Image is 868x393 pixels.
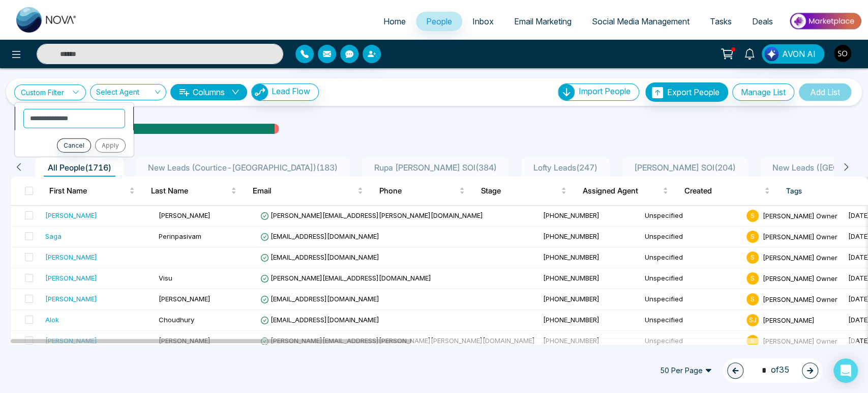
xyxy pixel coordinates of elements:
th: Assigned Agent [575,177,676,205]
span: S [746,210,759,222]
span: Email [253,185,355,197]
th: Phone [371,177,473,205]
span: [PHONE_NUMBER] [543,232,600,240]
td: Unspecified [641,268,742,289]
span: [PERSON_NAME] Owner [763,253,837,261]
img: User Avatar [834,45,851,62]
span: [PERSON_NAME][EMAIL_ADDRESS][PERSON_NAME][DOMAIN_NAME] [260,211,483,219]
ul: Custom Filter [14,102,134,157]
span: Created [684,185,762,197]
span: All People ( 1716 ) [44,162,115,173]
td: Unspecified [641,206,742,227]
span: [EMAIL_ADDRESS][DOMAIN_NAME] [260,232,379,240]
img: Nova CRM Logo [16,7,77,33]
span: [PHONE_NUMBER] [543,211,600,219]
span: 50 Per Page [653,362,719,379]
div: [PERSON_NAME] [45,294,97,304]
span: S J [746,314,759,326]
span: Perinpasivam [159,232,201,240]
span: New Leads (Courtice-[GEOGRAPHIC_DATA]) ( 183 ) [144,162,342,173]
span: [PERSON_NAME] Owner [763,232,837,240]
span: [EMAIL_ADDRESS][DOMAIN_NAME] [260,253,379,261]
a: Lead FlowLead Flow [247,83,319,101]
td: Unspecified [641,331,742,352]
a: Deals [742,12,783,31]
span: [PERSON_NAME] [159,211,211,219]
span: Export People [667,87,720,97]
span: S [746,231,759,243]
span: [EMAIL_ADDRESS][DOMAIN_NAME] [260,295,379,303]
div: [PERSON_NAME] [45,210,97,220]
span: [PHONE_NUMBER] [543,295,600,303]
span: Choudhury [159,316,194,324]
span: Last Name [151,185,229,197]
span: [EMAIL_ADDRESS][DOMAIN_NAME] [260,316,379,324]
img: Lead Flow [252,84,268,100]
div: [PERSON_NAME] [45,252,97,262]
span: Phone [379,185,457,197]
span: S [746,335,759,347]
td: Unspecified [641,289,742,310]
span: Visu [159,274,172,282]
th: Created [676,177,778,205]
span: Rupa [PERSON_NAME] SOI ( 384 ) [370,162,501,173]
th: Email [245,177,371,205]
td: Unspecified [641,247,742,268]
th: Stage [473,177,575,205]
span: [PHONE_NUMBER] [543,316,600,324]
span: [PERSON_NAME] [763,316,815,324]
span: [PHONE_NUMBER] [543,336,600,345]
span: Assigned Agent [583,185,661,197]
th: First Name [41,177,143,205]
span: [PERSON_NAME] SOI ( 204 ) [630,162,740,173]
span: Inbox [472,16,494,26]
span: Social Media Management [592,16,690,26]
a: Email Marketing [504,12,582,31]
button: Cancel [57,138,91,152]
span: [PERSON_NAME] Owner [763,336,837,345]
div: Alok [45,315,59,325]
span: Tasks [710,16,732,26]
span: [PHONE_NUMBER] [543,253,600,261]
span: down [231,88,240,96]
a: Social Media Management [582,12,700,31]
span: S [746,293,759,305]
span: [PERSON_NAME][EMAIL_ADDRESS][DOMAIN_NAME] [260,274,431,282]
span: [PERSON_NAME] [159,336,211,345]
span: Stage [481,185,559,197]
span: [PERSON_NAME] [159,295,211,303]
div: Saga [45,231,62,241]
span: [PHONE_NUMBER] [543,274,600,282]
img: Market-place.gif [788,10,862,33]
span: [PERSON_NAME][EMAIL_ADDRESS][PERSON_NAME][PERSON_NAME][DOMAIN_NAME] [260,336,535,345]
span: Home [383,16,406,26]
span: [PERSON_NAME] Owner [763,295,837,303]
img: Lead Flow [764,47,779,61]
span: [PERSON_NAME] Owner [763,211,837,219]
span: Email Marketing [514,16,572,26]
span: Lofty Leads ( 247 ) [529,162,602,173]
td: Unspecified [641,310,742,331]
th: Last Name [143,177,245,205]
span: First Name [49,185,127,197]
div: Open Intercom Messenger [833,358,858,383]
a: Inbox [462,12,504,31]
span: S [746,272,759,285]
td: Unspecified [641,227,742,247]
button: Export People [645,82,728,102]
div: [PERSON_NAME] [45,335,97,346]
span: Import People [579,86,631,96]
a: Home [373,12,416,31]
button: Manage List [732,83,794,101]
button: Lead Flow [251,83,319,101]
button: Columnsdown [170,84,247,100]
span: Lead Flow [272,86,310,96]
span: [PERSON_NAME] Owner [763,274,837,282]
a: Custom Filter [14,85,86,100]
span: S [746,251,759,264]
span: Deals [752,16,773,26]
a: People [416,12,462,31]
div: [PERSON_NAME] [45,273,97,283]
span: AVON AI [782,48,816,60]
span: People [426,16,452,26]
